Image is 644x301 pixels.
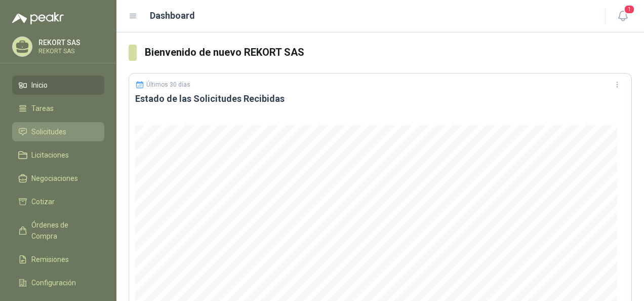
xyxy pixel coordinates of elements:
span: Inicio [31,80,48,91]
a: Configuración [12,273,104,292]
a: Negociaciones [12,169,104,188]
span: 1 [624,5,635,14]
h3: Estado de las Solicitudes Recibidas [135,93,625,105]
a: Inicio [12,76,104,95]
span: Configuración [31,277,76,288]
h1: Dashboard [150,9,195,23]
span: Cotizar [31,196,55,207]
span: Órdenes de Compra [31,219,95,242]
p: Últimos 30 días [146,81,190,88]
img: Logo peakr [12,12,64,24]
a: Licitaciones [12,145,104,165]
span: Negociaciones [31,173,78,184]
span: Tareas [31,103,54,114]
a: Solicitudes [12,122,104,141]
a: Tareas [12,99,104,118]
span: Licitaciones [31,149,69,161]
a: Remisiones [12,250,104,269]
a: Órdenes de Compra [12,215,104,246]
span: Remisiones [31,254,69,265]
span: Solicitudes [31,126,66,137]
p: REKORT SAS [38,48,102,54]
h3: Bienvenido de nuevo REKORT SAS [145,45,632,60]
p: REKORT SAS [38,39,102,46]
a: Cotizar [12,192,104,211]
button: 1 [614,7,632,25]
